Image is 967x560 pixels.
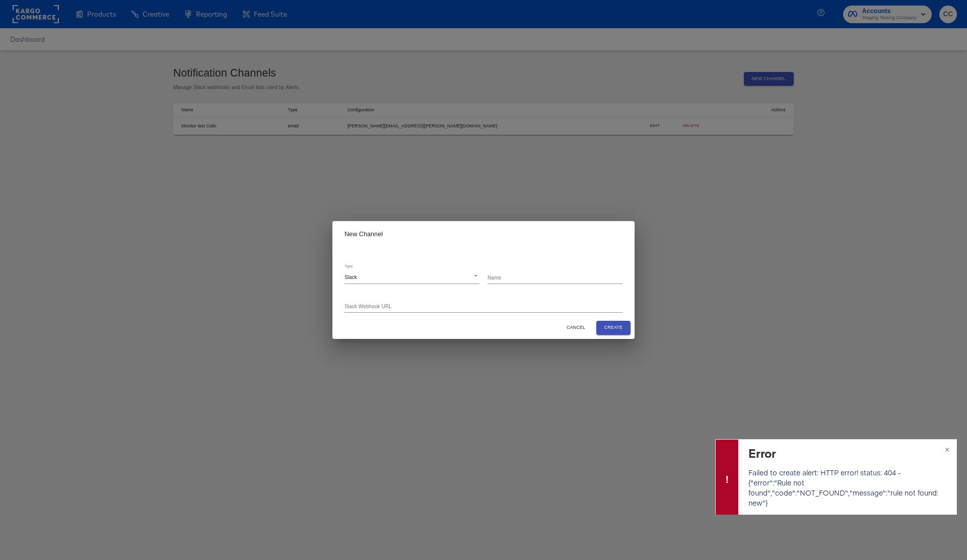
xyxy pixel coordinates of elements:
[344,264,353,268] label: Type
[344,229,623,239] h2: New Channel
[945,443,949,454] span: ×
[604,324,623,331] span: Create
[748,445,944,461] div: Error
[748,467,944,508] p: Failed to create alert: HTTP error! status: 404 - {"error":"Rule not found","code":"NOT_FOUND","m...
[596,321,631,334] button: Create
[560,321,592,334] button: Cancel
[564,324,588,331] span: Cancel
[344,271,479,284] div: Slack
